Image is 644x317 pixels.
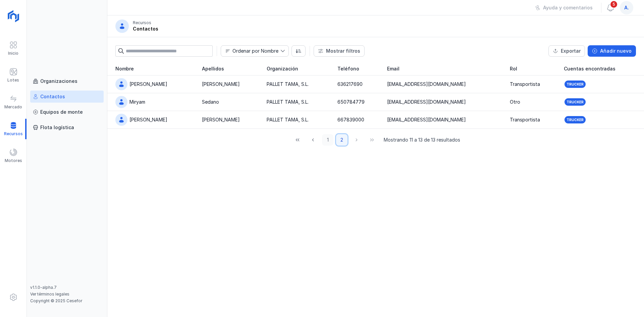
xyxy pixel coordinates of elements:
[202,65,224,72] span: Apellidos
[624,4,629,11] span: a.
[387,116,466,123] div: [EMAIL_ADDRESS][DOMAIN_NAME]
[129,99,145,105] div: Miryam
[30,121,104,134] a: Flota logística
[337,65,359,72] span: Teléfono
[30,285,104,290] div: v1.1.0-alpha.7
[267,81,309,88] div: PALLET TAMA, S.L.
[307,134,319,146] button: Previous Page
[30,91,104,103] a: Contactos
[202,99,219,105] div: Sedano
[267,65,298,72] span: Organización
[336,134,347,146] button: Page 2
[133,25,158,32] div: Contactos
[30,75,104,87] a: Organizaciones
[322,134,333,146] button: Page 1
[232,49,278,53] div: Ordenar por Nombre
[337,116,364,123] div: 667839000
[561,48,581,54] div: Exportar
[40,93,65,100] div: Contactos
[7,77,19,83] div: Lotes
[567,82,584,87] div: Trucker
[510,99,520,105] div: Otro
[129,116,167,123] div: [PERSON_NAME]
[600,48,632,54] div: Añadir nuevo
[30,292,69,297] a: Ver términos legales
[543,4,593,11] div: Ayuda y comentarios
[291,134,304,146] button: First Page
[610,0,618,8] span: 5
[384,137,460,143] span: Mostrando 11 a 13 de 13 resultados
[314,45,365,57] button: Mostrar filtros
[548,45,585,57] button: Exportar
[267,116,309,123] div: PALLET TAMA, S.L.
[387,81,466,88] div: [EMAIL_ADDRESS][DOMAIN_NAME]
[202,116,240,123] div: [PERSON_NAME]
[30,298,104,304] div: Copyright © 2025 Cesefor
[40,109,83,115] div: Equipos de monte
[221,46,280,56] span: Nombre
[510,65,517,72] span: Rol
[30,106,104,118] a: Equipos de monte
[267,99,309,105] div: PALLET TAMA, S.L.
[387,65,399,72] span: Email
[4,104,22,110] div: Mercado
[5,158,22,163] div: Motores
[326,48,360,54] div: Mostrar filtros
[588,45,636,57] button: Añadir nuevo
[531,2,597,13] button: Ayuda y comentarios
[40,124,74,131] div: Flota logística
[133,20,151,25] div: Recursos
[564,65,615,72] span: Cuentas encontradas
[387,99,466,105] div: [EMAIL_ADDRESS][DOMAIN_NAME]
[5,8,22,24] img: logoRight.svg
[40,78,77,85] div: Organizaciones
[510,81,540,88] div: Transportista
[567,117,584,122] div: Trucker
[115,65,134,72] span: Nombre
[337,99,365,105] div: 650784779
[202,81,240,88] div: [PERSON_NAME]
[8,51,18,56] div: Inicio
[567,100,584,104] div: Trucker
[129,81,167,88] div: [PERSON_NAME]
[337,81,363,88] div: 636217690
[510,116,540,123] div: Transportista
